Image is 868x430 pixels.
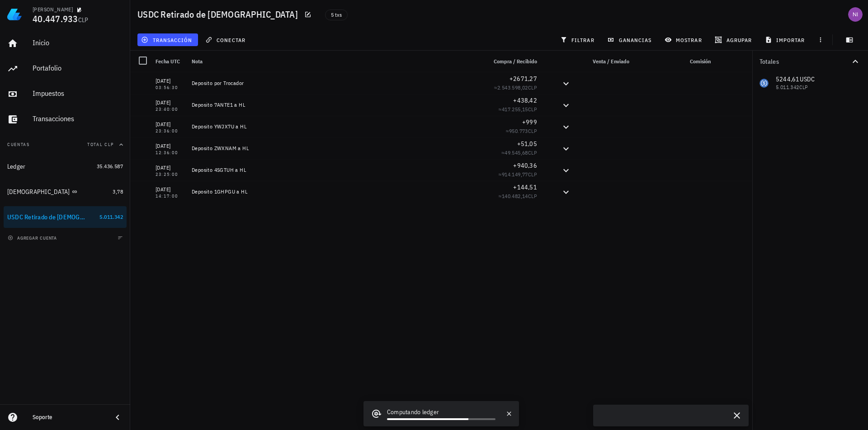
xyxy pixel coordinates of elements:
[202,33,251,46] button: conectar
[506,128,537,134] span: ≈
[7,213,87,221] div: USDC Retirado de [DEMOGRAPHIC_DATA]
[544,100,553,109] div: USDC-icon
[33,6,73,13] div: [PERSON_NAME]
[557,33,600,46] button: filtrar
[97,163,123,170] span: 35.436.587
[502,171,528,178] span: 914.149,77
[192,123,479,130] div: Deposito YWJX7U a HL
[143,36,192,43] span: transacción
[562,36,594,43] span: filtrar
[499,193,537,199] span: ≈
[33,13,78,25] span: 40.447.933
[4,58,127,80] a: Portafolio
[509,128,528,134] span: 950.773
[497,84,528,91] span: 2.543.598,02
[4,33,127,54] a: Inicio
[156,85,184,90] div: 03:56:30
[649,51,714,72] div: Comisión
[711,33,757,46] button: agrupar
[513,161,537,170] span: +940,36
[4,83,127,105] a: Impuestos
[156,194,184,198] div: 14:17:00
[544,165,553,175] div: USDC-icon
[33,114,123,123] div: Transacciones
[192,80,479,87] div: Deposito por Trocador
[528,171,537,178] span: CLP
[528,149,537,156] span: CLP
[528,106,537,113] span: CLP
[661,33,708,46] button: mostrar
[4,156,127,177] a: Ledger 35.436.587
[717,36,752,43] span: agrupar
[192,58,203,65] span: Nota
[387,407,495,418] div: Computando ledger
[137,7,302,22] h1: USDC Retirado de [DEMOGRAPHIC_DATA]
[33,414,105,421] div: Soporte
[156,129,184,133] div: 23:36:00
[544,79,553,88] div: USDC-icon
[99,213,123,220] span: 5.011.342
[528,84,537,91] span: CLP
[87,142,114,147] span: Total CLP
[156,172,184,177] div: 23:25:00
[7,7,22,22] img: LedgiFi
[156,163,184,172] div: [DATE]
[156,76,184,85] div: [DATE]
[33,38,123,47] div: Inicio
[513,96,537,104] span: +438,42
[137,33,198,46] button: transacción
[544,144,553,153] div: USDC-icon
[499,171,537,178] span: ≈
[544,187,553,196] div: USDC-icon
[761,33,811,46] button: importar
[156,98,184,107] div: [DATE]
[78,16,89,24] span: CLP
[331,10,342,20] span: 5 txs
[848,7,863,22] div: avatar
[33,64,123,72] div: Portafolio
[604,33,657,46] button: ganancias
[5,233,61,242] button: agregar cuenta
[522,118,537,126] span: +999
[575,51,633,72] div: Venta / Enviado
[156,185,184,194] div: [DATE]
[152,51,188,72] div: Fecha UTC
[156,142,184,151] div: [DATE]
[494,84,537,91] span: ≈
[156,151,184,155] div: 12:36:00
[156,120,184,129] div: [DATE]
[7,188,70,196] div: [DEMOGRAPHIC_DATA]
[4,181,127,203] a: [DEMOGRAPHIC_DATA] 3,78
[593,58,629,65] span: Venta / Enviado
[188,51,483,72] div: Nota
[509,75,537,83] span: +2671,27
[4,134,127,156] button: CuentasTotal CLP
[192,101,479,109] div: Deposito 7ANTE1 a HL
[502,106,528,113] span: 417.255,15
[544,122,553,131] div: USDC-icon
[505,149,528,156] span: 49.545,68
[513,183,537,191] span: +144,51
[483,51,541,72] div: Compra / Recibido
[494,58,537,65] span: Compra / Recibido
[609,36,651,43] span: ganancias
[7,163,26,170] div: Ledger
[767,36,805,43] span: importar
[4,109,127,130] a: Transacciones
[192,166,479,174] div: Deposito 4SGTUH a HL
[192,188,479,195] div: Deposito 1GHPGU a HL
[9,235,57,241] span: agregar cuenta
[499,106,537,113] span: ≈
[759,58,850,65] div: Totales
[156,58,180,65] span: Fecha UTC
[528,128,537,134] span: CLP
[752,51,868,72] button: Totales
[4,206,127,228] a: USDC Retirado de [DEMOGRAPHIC_DATA] 5.011.342
[528,193,537,199] span: CLP
[517,140,538,148] span: +51,05
[207,36,245,43] span: conectar
[502,193,528,199] span: 140.482,14
[666,36,702,43] span: mostrar
[192,145,479,152] div: Deposito ZWXNAM a HL
[33,89,123,98] div: Impuestos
